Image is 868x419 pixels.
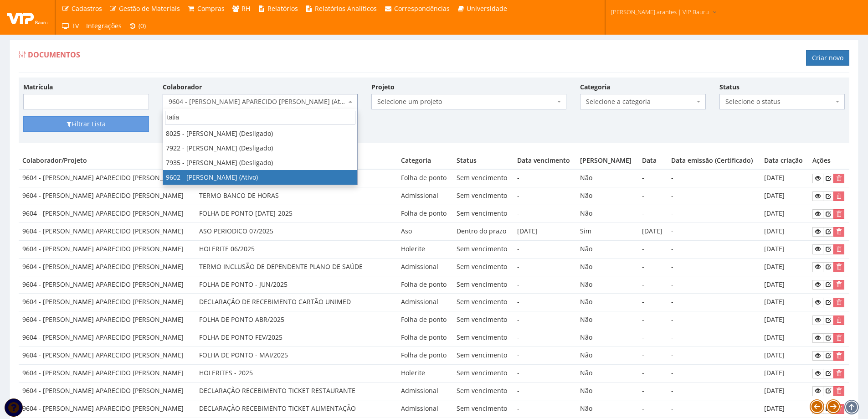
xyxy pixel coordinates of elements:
[72,4,102,13] span: Cadastros
[514,294,576,311] td: -
[377,97,555,106] span: Selecione um projeto
[453,240,514,258] td: Sem vencimento
[638,364,668,382] td: -
[19,276,195,294] td: 9604 - [PERSON_NAME] APARECIDO [PERSON_NAME]
[760,311,809,329] td: [DATE]
[668,152,760,169] th: Data emissão (Certificado)
[139,21,146,30] span: (0)
[760,294,809,311] td: [DATE]
[397,364,453,382] td: Holerite
[668,347,760,365] td: -
[514,240,576,258] td: -
[760,364,809,382] td: [DATE]
[397,169,453,187] td: Folha de ponto
[638,311,668,329] td: -
[163,83,202,92] label: Colaborador
[163,155,357,170] li: 7935 - [PERSON_NAME] (Desligado)
[453,222,514,240] td: Dentro do prazo
[163,94,358,109] span: 9604 - ANDERSON APARECIDO ARCENCIO DA SILVA (Ativo)
[19,400,195,418] td: 9604 - [PERSON_NAME] APARECIDO [PERSON_NAME]
[514,400,576,418] td: -
[514,311,576,329] td: -
[467,4,507,13] span: Universidade
[453,311,514,329] td: Sem vencimento
[668,240,760,258] td: -
[169,97,346,106] span: 9604 - ANDERSON APARECIDO ARCENCIO DA SILVA (Ativo)
[267,4,298,13] span: Relatórios
[19,258,195,276] td: 9604 - [PERSON_NAME] APARECIDO [PERSON_NAME]
[760,276,809,294] td: [DATE]
[397,382,453,400] td: Admissional
[514,347,576,365] td: -
[668,382,760,400] td: -
[195,329,397,347] td: FOLHA DE PONTO FEV/2025
[371,94,566,109] span: Selecione um projeto
[23,83,53,92] label: Matrícula
[576,152,638,169] th: [PERSON_NAME]
[576,347,638,365] td: Não
[514,152,576,169] th: Data vencimento
[576,400,638,418] td: Não
[163,126,357,141] li: 8025 - [PERSON_NAME] (Desligado)
[668,400,760,418] td: -
[668,222,760,240] td: -
[576,382,638,400] td: Não
[638,258,668,276] td: -
[668,364,760,382] td: -
[19,205,195,223] td: 9604 - [PERSON_NAME] APARECIDO [PERSON_NAME]
[397,294,453,311] td: Admissional
[19,222,195,240] td: 9604 - [PERSON_NAME] APARECIDO [PERSON_NAME]
[576,205,638,223] td: Não
[576,311,638,329] td: Não
[668,329,760,347] td: -
[315,4,377,13] span: Relatórios Analíticos
[576,276,638,294] td: Não
[514,364,576,382] td: -
[514,205,576,223] td: -
[611,7,709,16] span: [PERSON_NAME].arantes | VIP Bauru
[394,4,450,13] span: Correspondências
[19,382,195,400] td: 9604 - [PERSON_NAME] APARECIDO [PERSON_NAME]
[806,50,849,66] a: Criar novo
[397,276,453,294] td: Folha de ponto
[638,169,668,187] td: -
[453,329,514,347] td: Sem vencimento
[453,294,514,311] td: Sem vencimento
[195,222,397,240] td: ASO PERIODICO 07/2025
[28,50,80,60] span: Documentos
[576,364,638,382] td: Não
[576,240,638,258] td: Não
[82,17,125,35] a: Integrações
[453,169,514,187] td: Sem vencimento
[638,205,668,223] td: -
[397,240,453,258] td: Holerite
[514,222,576,240] td: [DATE]
[195,187,397,205] td: TERMO BANCO DE HORAS
[19,311,195,329] td: 9604 - [PERSON_NAME] APARECIDO [PERSON_NAME]
[638,382,668,400] td: -
[760,152,809,169] th: Data criação
[397,400,453,418] td: Admissional
[576,169,638,187] td: Não
[19,294,195,311] td: 9604 - [PERSON_NAME] APARECIDO [PERSON_NAME]
[453,152,514,169] th: Status
[668,276,760,294] td: -
[397,258,453,276] td: Admissional
[638,222,668,240] td: [DATE]
[163,170,357,185] li: 9602 - [PERSON_NAME] (Ativo)
[668,205,760,223] td: -
[241,4,250,13] span: RH
[514,276,576,294] td: -
[809,152,849,169] th: Ações
[638,187,668,205] td: -
[19,364,195,382] td: 9604 - [PERSON_NAME] APARECIDO [PERSON_NAME]
[638,347,668,365] td: -
[23,116,149,132] button: Filtrar Lista
[514,329,576,347] td: -
[760,222,809,240] td: [DATE]
[19,169,195,187] td: 9604 - [PERSON_NAME] APARECIDO [PERSON_NAME]
[19,187,195,205] td: 9604 - [PERSON_NAME] APARECIDO [PERSON_NAME]
[453,347,514,365] td: Sem vencimento
[397,187,453,205] td: Admissional
[760,382,809,400] td: [DATE]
